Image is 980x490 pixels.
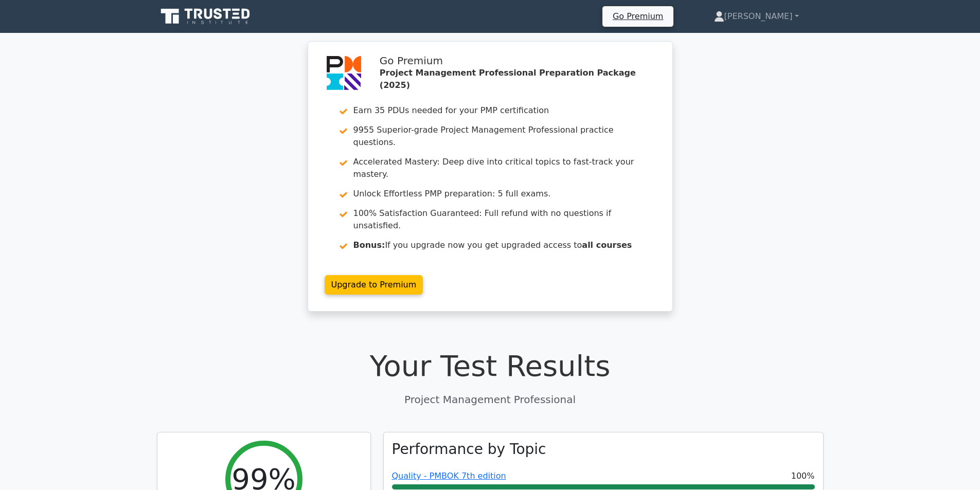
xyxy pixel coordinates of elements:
a: Quality - PMBOK 7th edition [392,471,506,481]
h1: Your Test Results [157,349,824,383]
a: [PERSON_NAME] [689,6,824,27]
span: 100% [791,470,815,482]
p: Project Management Professional [157,392,824,407]
a: Upgrade to Premium [325,275,423,295]
a: Go Premium [607,9,669,23]
h3: Performance by Topic [392,441,546,458]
